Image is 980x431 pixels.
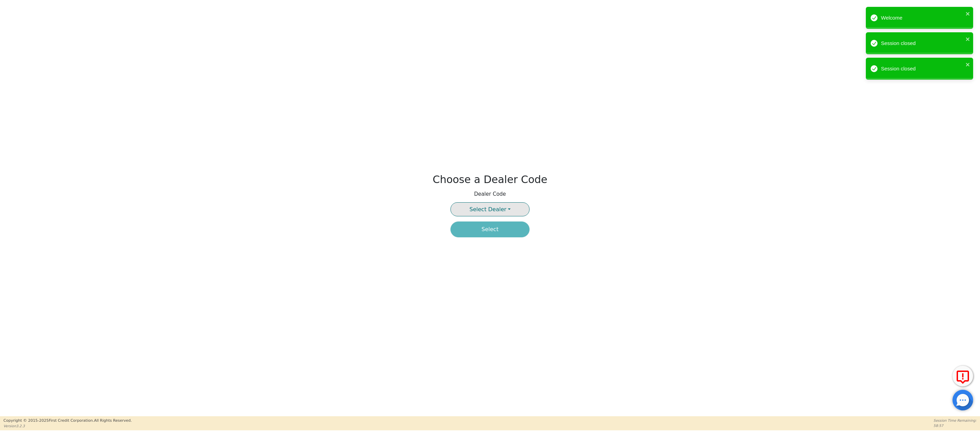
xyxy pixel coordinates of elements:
h2: Choose a Dealer Code [433,173,547,186]
div: Session closed [881,39,963,47]
p: 58:57 [934,423,977,428]
button: close [966,35,970,43]
button: Report Error to FCC [952,366,973,386]
p: Copyright © 2015- 2025 First Credit Corporation. [3,418,132,424]
div: Welcome [881,14,963,22]
span: All Rights Reserved. [94,418,132,423]
p: Session Time Remaining: [934,418,977,423]
span: Select Dealer [469,206,506,213]
button: close [966,60,970,68]
p: Version 3.2.3 [3,423,132,429]
button: close [966,10,970,18]
h4: Dealer Code [474,191,506,197]
div: Session closed [881,65,963,73]
button: Select Dealer [450,202,530,216]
